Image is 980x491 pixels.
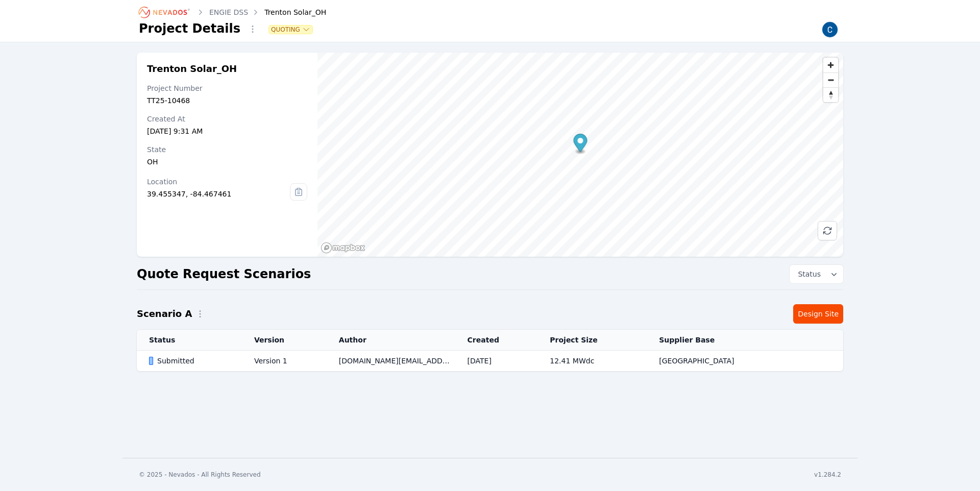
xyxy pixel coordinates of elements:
[147,126,307,136] div: [DATE] 9:31 AM
[137,307,192,321] h2: Scenario A
[269,26,312,34] button: Quoting
[147,114,307,124] div: Created At
[794,269,821,279] span: Status
[647,351,802,372] td: [GEOGRAPHIC_DATA]
[823,73,838,87] span: Zoom out
[317,53,843,257] canvas: Map
[137,266,311,282] h2: Quote Request Scenarios
[147,177,290,187] div: Location
[147,63,307,75] h2: Trenton Solar_OH
[823,87,838,102] button: Reset bearing to north
[139,20,240,37] h1: Project Details
[147,95,307,106] div: TT25-10468
[139,471,261,479] div: © 2025 - Nevados - All Rights Reserved
[790,265,843,283] button: Status
[137,330,242,351] th: Status
[455,351,538,372] td: [DATE]
[814,471,841,479] div: v1.284.2
[147,144,307,155] div: State
[823,88,838,102] span: Reset bearing to north
[822,21,838,38] img: Carmen Brooks
[137,351,843,372] tr: SubmittedVersion 1[DOMAIN_NAME][EMAIL_ADDRESS][DOMAIN_NAME][DATE]12.41 MWdc[GEOGRAPHIC_DATA]
[327,330,455,351] th: Author
[139,4,326,20] nav: Breadcrumb
[242,330,327,351] th: Version
[823,72,838,87] button: Zoom out
[321,242,365,254] a: Mapbox homepage
[242,351,327,372] td: Version 1
[455,330,538,351] th: Created
[823,58,838,72] button: Zoom in
[209,7,248,17] a: ENGIE DSS
[537,330,647,351] th: Project Size
[147,83,307,93] div: Project Number
[147,189,290,199] div: 39.455347, -84.467461
[647,330,802,351] th: Supplier Base
[537,351,647,372] td: 12.41 MWdc
[573,134,587,155] div: Map marker
[327,351,455,372] td: [DOMAIN_NAME][EMAIL_ADDRESS][DOMAIN_NAME]
[793,304,843,324] a: Design Site
[147,157,307,167] div: OH
[149,356,237,366] div: Submitted
[250,7,326,17] div: Trenton Solar_OH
